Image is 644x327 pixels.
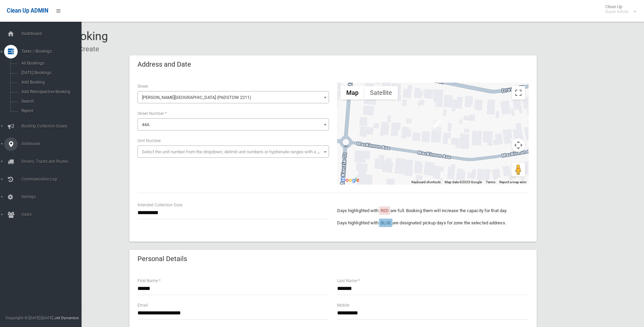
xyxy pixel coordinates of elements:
a: Open this area in Google Maps (opens a new window) [339,176,361,185]
span: Map data ©2025 Google [445,180,482,184]
span: Select the unit number from the dropdown, delimit unit numbers or hyphenate ranges with a comma [142,149,332,154]
a: Terms (opens in new tab) [486,180,495,184]
span: Clean Up [602,4,636,14]
span: BLUE [381,220,391,225]
span: Users [19,212,87,217]
button: Show satellite imagery [364,86,398,100]
p: Days highlighted with are full. Booking them will increase the capacity for that day. [337,207,529,215]
span: Dashboard [19,31,87,36]
strong: Jet Dynamics [54,315,79,320]
span: Add Retrospective Booking [19,89,81,94]
span: 44A [139,120,327,130]
span: Communication Log [19,177,87,182]
button: Keyboard shortcuts [411,180,441,185]
span: Drivers, Trucks and Routes [19,159,87,164]
button: Map camera controls [512,138,525,152]
span: 44A [137,118,329,131]
span: Search [19,99,81,104]
span: Copyright © [DATE]-[DATE] [5,315,53,320]
span: [DATE] Bookings [19,70,81,75]
small: Super Admin [605,9,629,14]
span: All Bookings [19,61,81,66]
span: Add Booking [19,80,81,85]
header: Address and Date [129,58,199,71]
span: Report [19,108,81,113]
div: 44A Mackinnon Avenue, PADSTOW NSW 2211 [433,120,441,131]
span: Addresses [19,141,87,146]
span: Tasks / Bookings [19,49,87,54]
span: RED [381,208,389,213]
header: Personal Details [129,252,195,265]
li: Create [74,43,99,55]
img: Google [339,176,361,185]
span: Mackinnon Avenue (PADSTOW 2211) [137,91,329,103]
a: Report a map error [499,180,527,184]
span: Settings [19,194,87,199]
p: Days highlighted with are designated pickup days for zone the selected address. [337,219,529,227]
span: Clean Up ADMIN [7,7,48,14]
span: Booking Collection Issues [19,124,87,128]
button: Show street map [341,86,364,100]
span: Mackinnon Avenue (PADSTOW 2211) [139,93,327,102]
button: Toggle fullscreen view [512,86,525,100]
button: Drag Pegman onto the map to open Street View [512,163,525,176]
span: 44A [142,122,149,127]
